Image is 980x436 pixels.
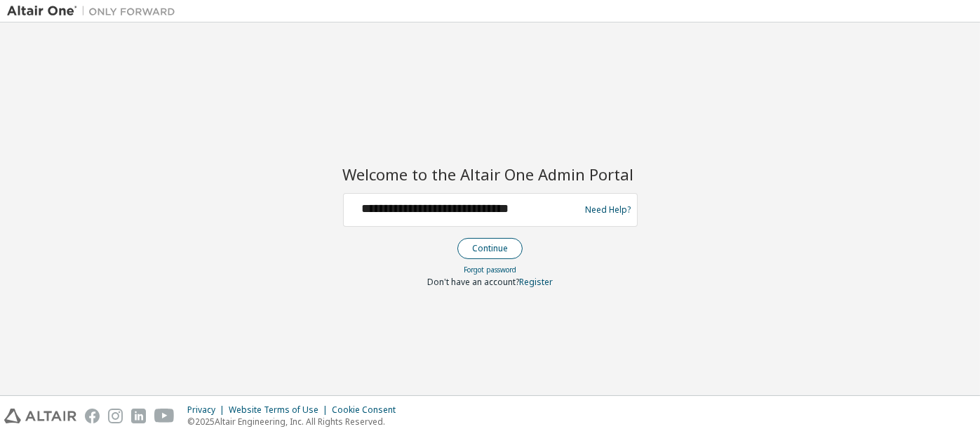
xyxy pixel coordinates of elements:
h2: Welcome to the Altair One Admin Portal [343,164,638,184]
div: Cookie Consent [332,404,404,416]
p: © 2025 Altair Engineering, Inc. All Rights Reserved. [187,416,404,428]
div: Privacy [187,404,229,416]
img: youtube.svg [154,409,175,423]
button: Continue [457,238,523,259]
img: Altair One [7,4,182,18]
a: Register [519,276,553,288]
span: Don't have an account? [427,276,519,288]
div: Website Terms of Use [229,404,332,416]
img: linkedin.svg [131,409,146,423]
img: instagram.svg [108,409,123,423]
a: Forgot password [464,265,516,275]
img: altair_logo.svg [4,409,76,423]
img: facebook.svg [85,409,100,423]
